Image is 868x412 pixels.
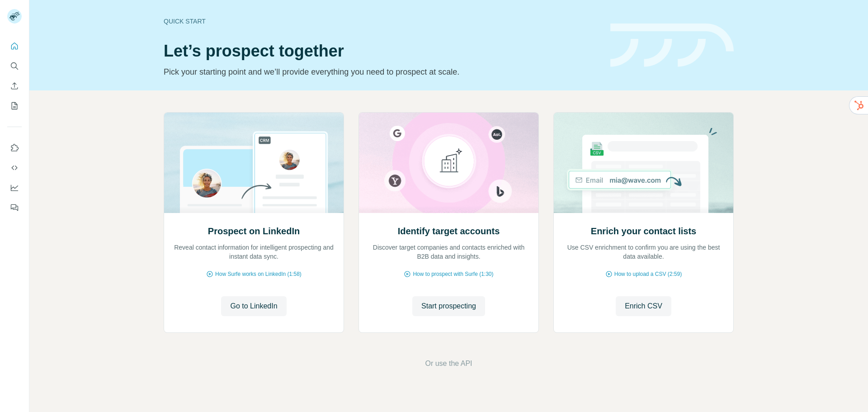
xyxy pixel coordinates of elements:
p: Discover target companies and contacts enriched with B2B data and insights. [368,243,529,261]
button: Start prospecting [412,296,485,316]
h2: Enrich your contact lists [591,225,696,237]
button: Dashboard [7,180,22,196]
p: Reveal contact information for intelligent prospecting and instant data sync. [173,243,335,261]
span: How to prospect with Surfe (1:30) [413,270,493,278]
img: Identify target accounts [359,113,539,213]
button: Go to LinkedIn [221,296,286,316]
span: How to upload a CSV (2:59) [614,270,682,278]
p: Use CSV enrichment to confirm you are using the best data available. [563,243,724,261]
span: Go to LinkedIn [230,301,277,312]
h2: Prospect on LinkedIn [208,225,300,237]
button: Or use the API [425,358,472,369]
span: How Surfe works on LinkedIn (1:58) [215,270,302,278]
button: Use Surfe on LinkedIn [7,140,22,156]
h1: Let’s prospect together [164,42,599,60]
img: Prospect on LinkedIn [164,113,344,213]
h2: Identify target accounts [398,225,500,237]
div: Quick start [164,17,599,26]
span: Enrich CSV [625,301,662,312]
img: banner [610,24,734,67]
button: Enrich CSV [616,296,671,316]
button: Enrich CSV [7,78,22,94]
button: Search [7,58,22,74]
button: Quick start [7,38,22,54]
button: Use Surfe API [7,160,22,176]
button: My lists [7,98,22,114]
button: Feedback [7,199,22,216]
span: Start prospecting [421,301,476,312]
img: Enrich your contact lists [553,113,734,213]
p: Pick your starting point and we’ll provide everything you need to prospect at scale. [164,66,599,78]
